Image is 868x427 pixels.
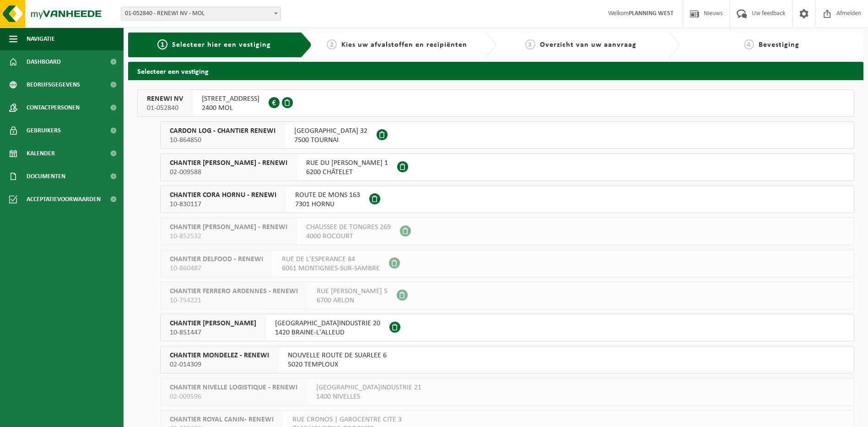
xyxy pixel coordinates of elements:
[27,27,55,50] span: Navigatie
[540,41,636,49] span: Overzicht van uw aanvraag
[316,383,421,392] span: [GEOGRAPHIC_DATA]INDUSTRIE 21
[170,232,287,241] span: 10-852532
[306,232,391,241] span: 4000 ROCOURT
[170,126,275,136] span: CARDON LOG - CHANTIER RENEWI
[316,392,421,401] span: 1400 NIVELLES
[294,126,367,136] span: [GEOGRAPHIC_DATA] 32
[170,159,287,168] span: CHANTIER [PERSON_NAME] - RENEWI
[170,383,297,392] span: CHANTIER NIVELLE LOGISTIQUE - RENEWI
[317,296,388,305] span: 6700 ARLON
[170,191,276,200] span: CHANTIER CORA HORNU - RENEWI
[170,415,274,424] span: CHANTIER ROYAL CANIN- RENEWI
[275,319,380,328] span: [GEOGRAPHIC_DATA]INDUSTRIE 20
[27,119,61,142] span: Gebruikers
[170,360,269,369] span: 02-014309
[128,62,863,80] h2: Selecteer een vestiging
[292,415,402,424] span: RUE CRONOS | GAROCENTRE CITE 3
[341,41,467,49] span: Kies uw afvalstoffen en recipiënten
[157,39,167,49] span: 1
[170,351,269,360] span: CHANTIER MONDELEZ - RENEWI
[160,153,854,181] button: CHANTIER [PERSON_NAME] - RENEWI 02-009588 RUE DU [PERSON_NAME] 16200 CHÂTELET
[525,39,535,49] span: 3
[288,351,387,360] span: NOUVELLE ROUTE DE SUARLEE 6
[170,136,275,145] span: 10-864850
[202,94,259,104] span: [STREET_ADDRESS]
[170,392,297,401] span: 02-009596
[147,94,183,104] span: RENEWI NV
[170,328,256,337] span: 10-851447
[27,50,61,73] span: Dashboard
[282,264,380,273] span: 6061 MONTIGNIES-SUR-SAMBRE
[160,346,854,373] button: CHANTIER MONDELEZ - RENEWI 02-014309 NOUVELLE ROUTE DE SUARLEE 65020 TEMPLOUX
[27,96,80,119] span: Contactpersonen
[282,255,380,264] span: RUE DE L'ESPERANCE 84
[629,10,674,17] strong: PLANNING WEST
[295,200,360,209] span: 7301 HORNU
[137,89,854,117] button: RENEWI NV 01-052840 [STREET_ADDRESS]2400 MOL
[306,168,388,177] span: 6200 CHÂTELET
[170,168,287,177] span: 02-009588
[160,121,854,149] button: CARDON LOG - CHANTIER RENEWI 10-864850 [GEOGRAPHIC_DATA] 327500 TOURNAI
[294,136,367,145] span: 7500 TOURNAI
[288,360,387,369] span: 5020 TEMPLOUX
[170,296,298,305] span: 10-754221
[27,73,80,96] span: Bedrijfsgegevens
[170,223,287,232] span: CHANTIER [PERSON_NAME] - RENEWI
[160,186,854,213] button: CHANTIER CORA HORNU - RENEWI 10-830117 ROUTE DE MONS 1637301 HORNU
[160,314,854,341] button: CHANTIER [PERSON_NAME] 10-851447 [GEOGRAPHIC_DATA]INDUSTRIE 201420 BRAINE-L'ALLEUD
[170,264,263,273] span: 10-860487
[202,104,259,113] span: 2400 MOL
[170,287,298,296] span: CHANTIER FERRERO ARDENNES - RENEWI
[170,255,263,264] span: CHANTIER DELFOOD - RENEWI
[27,188,101,211] span: Acceptatievoorwaarden
[121,7,280,20] span: 01-052840 - RENEWI NV - MOL
[172,41,271,49] span: Selecteer hier een vestiging
[306,223,391,232] span: CHAUSSEE DE TONGRES 269
[744,39,754,49] span: 4
[27,165,65,188] span: Documenten
[275,328,380,337] span: 1420 BRAINE-L'ALLEUD
[317,287,388,296] span: RUE [PERSON_NAME] 5
[170,200,276,209] span: 10-830117
[147,104,183,113] span: 01-052840
[295,191,360,200] span: ROUTE DE MONS 163
[306,159,388,168] span: RUE DU [PERSON_NAME] 1
[759,41,799,49] span: Bevestiging
[170,319,256,328] span: CHANTIER [PERSON_NAME]
[121,7,281,21] span: 01-052840 - RENEWI NV - MOL
[27,142,55,165] span: Kalender
[327,39,337,49] span: 2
